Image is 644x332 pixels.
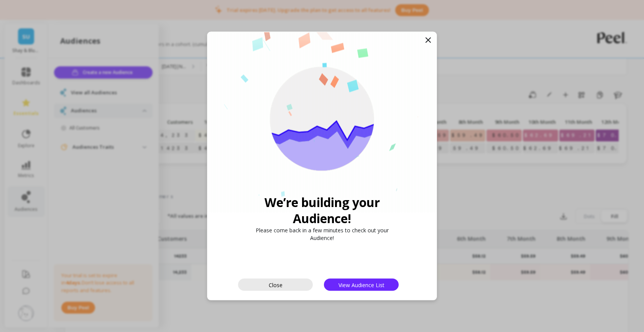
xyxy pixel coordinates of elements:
button: View Audience List [324,279,399,291]
span: Close [269,281,283,288]
span: View Audience List [338,281,384,288]
button: Close [238,279,313,291]
span: Please come back in a few minutes to check out your Audience! [249,227,395,242]
span: We’re building your Audience! [235,194,410,227]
